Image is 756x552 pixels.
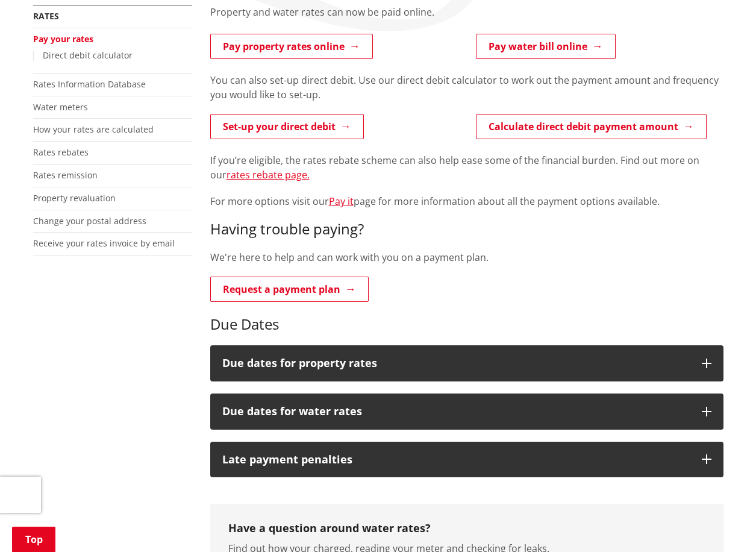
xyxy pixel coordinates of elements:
[222,406,690,418] h3: Due dates for water rates
[329,195,354,208] a: Pay it
[476,34,616,59] a: Pay water bill online
[210,442,723,478] button: Late payment penalties
[228,522,705,535] h3: Have a question around water rates?
[210,34,373,59] a: Pay property rates online
[33,101,88,113] a: Water meters
[33,169,98,181] a: Rates remission
[210,194,723,209] p: For more options visit our page for more information about all the payment options available.
[33,78,146,90] a: Rates Information Database
[210,277,369,302] a: Request a payment plan
[33,192,116,204] a: Property revaluation
[33,124,154,135] a: How your rates are calculated
[222,454,690,466] h3: Late payment penalties
[210,153,723,182] p: If you’re eligible, the rates rebate scheme can also help ease some of the financial burden. Find...
[33,146,89,158] a: Rates rebates
[43,49,133,61] a: Direct debit calculator
[33,237,175,249] a: Receive your rates invoice by email
[210,114,364,139] a: Set-up your direct debit
[33,10,59,22] a: Rates
[210,316,723,333] h3: Due Dates
[210,345,723,381] button: Due dates for property rates
[226,168,310,181] a: rates rebate page.
[222,357,690,369] h3: Due dates for property rates
[210,73,723,102] p: You can also set-up direct debit. Use our direct debit calculator to work out the payment amount ...
[12,527,55,552] a: Top
[33,215,146,227] a: Change your postal address
[33,33,93,45] a: Pay your rates
[476,114,707,139] a: Calculate direct debit payment amount
[210,5,723,34] div: Property and water rates can now be paid online.
[210,250,723,265] p: We're here to help and can work with you on a payment plan.
[701,501,744,545] iframe: Messenger Launcher
[210,394,723,430] button: Due dates for water rates
[210,221,723,238] h3: Having trouble paying?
